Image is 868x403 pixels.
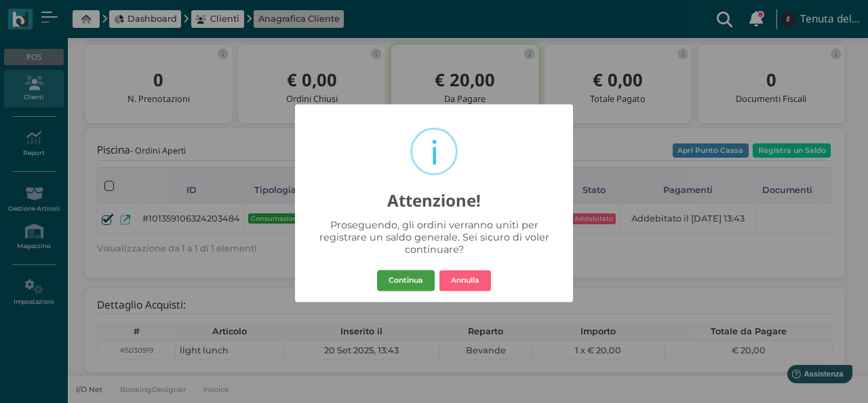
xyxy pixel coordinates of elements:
h2: Attenzione! [295,179,573,210]
span: Assistenza [40,11,90,21]
button: Annulla [439,270,491,292]
button: Continua [377,270,435,292]
div: Proseguendo, gli ordini verranno uniti per registrare un saldo generale. Sei sicuro di voler cont... [311,220,557,256]
div: i [430,131,439,175]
